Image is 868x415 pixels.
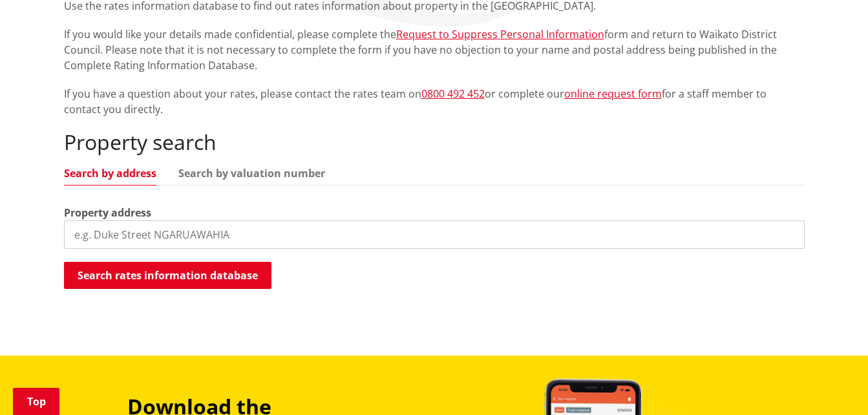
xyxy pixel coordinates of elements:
p: If you have a question about your rates, please contact the rates team on or complete our for a s... [64,86,805,117]
p: If you would like your details made confidential, please complete the form and return to Waikato ... [64,27,805,73]
iframe: Messenger Launcher [809,361,855,407]
button: Search rates information database [64,262,271,289]
a: Top [13,388,59,415]
label: Property address [64,205,151,220]
input: e.g. Duke Street NGARUAWAHIA [64,220,805,249]
a: Search by address [64,168,156,178]
h2: Property search [64,130,805,154]
a: online request form [564,87,662,101]
a: Search by valuation number [178,168,325,178]
a: 0800 492 452 [421,87,485,101]
a: Request to Suppress Personal Information [396,27,604,41]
